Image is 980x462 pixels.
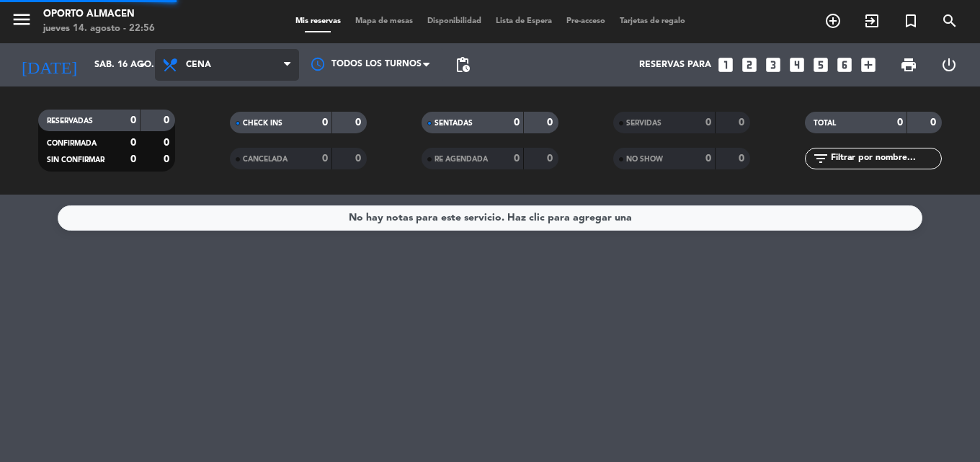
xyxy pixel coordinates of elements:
span: Lista de Espera [489,17,559,25]
strong: 0 [130,138,136,148]
i: add_circle_outline [824,12,842,30]
div: jueves 14. agosto - 22:56 [43,22,155,36]
span: TOTAL [814,120,836,127]
span: RESERVADAS [47,117,93,125]
strong: 0 [355,117,364,128]
i: looks_3 [764,55,783,74]
strong: 0 [164,154,172,164]
i: power_settings_new [940,56,958,74]
strong: 0 [514,117,520,128]
span: Mis reservas [288,17,348,25]
span: CANCELADA [243,156,288,163]
button: menu [11,9,32,35]
i: filter_list [812,150,829,167]
div: No hay notas para este servicio. Haz clic para agregar una [349,210,632,226]
span: pending_actions [454,56,471,74]
strong: 0 [164,115,172,125]
i: looks_4 [788,55,806,74]
strong: 0 [739,117,747,128]
i: search [941,12,958,30]
span: Mapa de mesas [348,17,420,25]
span: Reservas para [639,60,711,70]
div: Oporto Almacen [43,7,155,22]
span: Pre-acceso [559,17,612,25]
i: looks_two [740,55,759,74]
i: looks_6 [835,55,854,74]
strong: 0 [547,117,556,128]
strong: 0 [130,115,136,125]
span: Cena [186,60,211,70]
span: NO SHOW [626,156,663,163]
span: Disponibilidad [420,17,489,25]
i: looks_one [716,55,735,74]
strong: 0 [355,154,364,164]
span: CHECK INS [243,120,282,127]
i: [DATE] [11,49,87,81]
span: print [900,56,917,74]
strong: 0 [514,154,520,164]
span: SIN CONFIRMAR [47,156,104,164]
strong: 0 [547,154,556,164]
span: SENTADAS [435,120,473,127]
strong: 0 [705,154,711,164]
i: turned_in_not [902,12,919,30]
strong: 0 [739,154,747,164]
input: Filtrar por nombre... [829,151,941,166]
strong: 0 [705,117,711,128]
strong: 0 [897,117,903,128]
span: CONFIRMADA [47,140,97,147]
i: add_box [859,55,878,74]
strong: 0 [322,154,328,164]
span: SERVIDAS [626,120,661,127]
i: looks_5 [811,55,830,74]
i: exit_to_app [863,12,881,30]
span: Tarjetas de regalo [612,17,692,25]
i: arrow_drop_down [134,56,151,74]
span: RE AGENDADA [435,156,488,163]
strong: 0 [130,154,136,164]
strong: 0 [322,117,328,128]
strong: 0 [164,138,172,148]
strong: 0 [930,117,939,128]
div: LOG OUT [929,43,969,86]
i: menu [11,9,32,30]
